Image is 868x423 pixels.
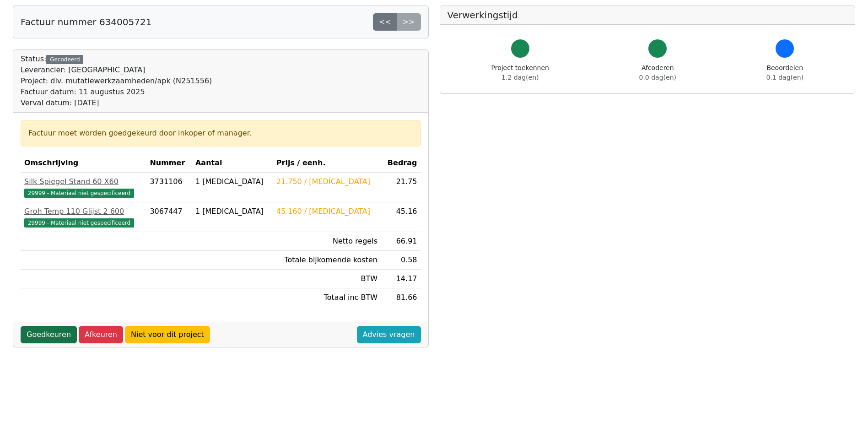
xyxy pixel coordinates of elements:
span: 29999 - Materiaal niet gespecificeerd [24,218,134,228]
span: 0.0 dag(en) [639,74,676,81]
span: 29999 - Materiaal niet gespecificeerd [24,189,134,198]
span: 0.1 dag(en) [766,74,803,81]
div: Afcoderen [639,63,676,82]
th: Prijs / eenh. [273,154,381,173]
th: Aantal [192,154,273,173]
div: Groh Temp 110 Glijst 2 600 [24,206,142,217]
td: 21.75 [381,173,421,202]
th: Bedrag [381,154,421,173]
h5: Factuur nummer 634005721 [21,16,151,27]
a: Goedkeuren [21,326,77,343]
div: 1 [MEDICAL_DATA] [195,176,269,187]
div: Verval datum: [DATE] [21,98,212,108]
td: 45.16 [381,202,421,232]
th: Omschrijving [21,154,146,173]
td: Netto regels [273,232,381,251]
td: Totaal inc BTW [273,288,381,307]
div: Leverancier: [GEOGRAPHIC_DATA] [21,65,212,76]
th: Nummer [146,154,192,173]
div: Gecodeerd [46,55,83,64]
div: Factuur moet worden goedgekeurd door inkoper of manager. [28,128,413,139]
div: 1 [MEDICAL_DATA] [195,206,269,217]
div: Project: div. mutatiewerkzaamheden/apk (N251556) [21,76,212,87]
a: Groh Temp 110 Glijst 2 60029999 - Materiaal niet gespecificeerd [24,206,142,228]
a: Afkeuren [79,326,123,343]
td: 66.91 [381,232,421,251]
div: Silk Spiegel Stand 60 X60 [24,176,142,187]
a: << [373,13,397,31]
td: 3067447 [146,202,192,232]
td: Totale bijkomende kosten [273,251,381,270]
td: 0.58 [381,251,421,270]
div: Status: [21,54,212,108]
div: 21.750 / [MEDICAL_DATA] [276,176,377,187]
a: Advies vragen [357,326,421,343]
div: Project toekennen [491,63,549,82]
td: 14.17 [381,270,421,288]
h5: Verwerkingstijd [447,10,848,21]
div: Beoordelen [766,63,803,82]
a: Silk Spiegel Stand 60 X6029999 - Materiaal niet gespecificeerd [24,176,142,198]
td: 3731106 [146,173,192,202]
div: Factuur datum: 11 augustus 2025 [21,87,212,98]
div: 45.160 / [MEDICAL_DATA] [276,206,377,217]
td: BTW [273,270,381,288]
a: Niet voor dit project [125,326,210,343]
span: 1.2 dag(en) [501,74,539,81]
td: 81.66 [381,288,421,307]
